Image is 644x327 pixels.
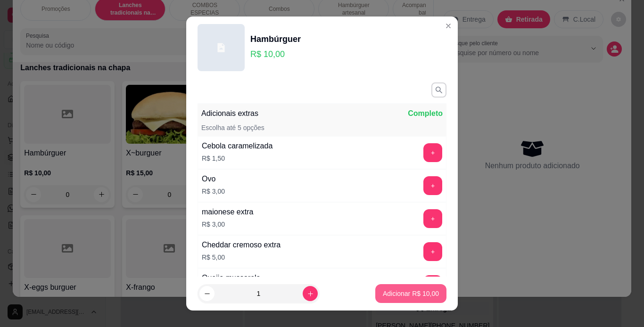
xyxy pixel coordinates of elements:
[423,209,442,228] button: add
[423,176,442,195] button: add
[423,275,442,294] button: add
[303,286,318,301] button: increase-product-quantity
[202,206,253,218] div: maionese extra
[201,108,258,119] p: Adicionais extras
[202,140,272,152] div: Cebola caramelizada
[375,284,446,303] button: Adicionar R$ 10,00
[250,33,301,46] div: Hambúrguer
[423,143,442,162] button: add
[202,173,225,185] div: Ovo
[202,272,261,284] div: Queijo mussarela
[441,18,456,33] button: Close
[423,242,442,261] button: add
[202,154,272,163] p: R$ 1,50
[202,187,225,196] p: R$ 3,00
[199,286,215,301] button: decrease-product-quantity
[202,220,253,229] p: R$ 3,00
[202,253,281,262] p: R$ 5,00
[201,123,264,132] p: Escolha até 5 opções
[383,289,439,298] p: Adicionar R$ 10,00
[250,48,301,61] p: R$ 10,00
[408,108,443,119] p: Completo
[202,239,281,251] div: Cheddar cremoso extra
